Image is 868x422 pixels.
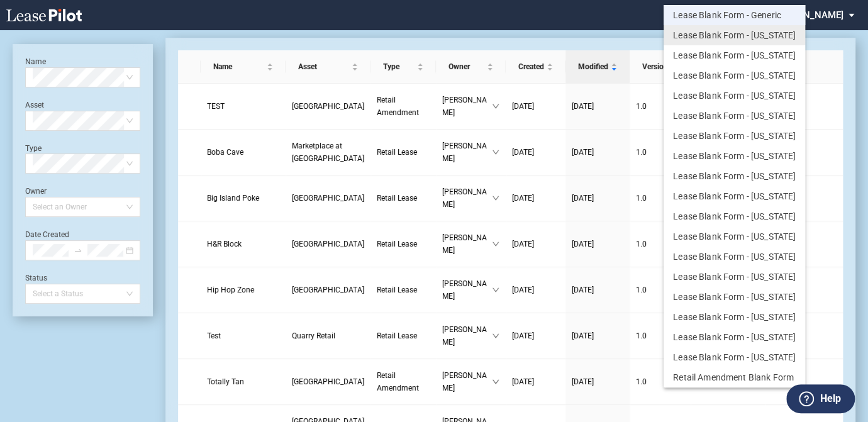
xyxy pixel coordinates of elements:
button: Lease Blank Form - Arizona [664,206,805,226]
button: Lease Blank Form - Nevada [664,226,805,247]
button: Lease Blank Form - Illinois [664,307,805,327]
button: Lease Blank Form - Rhode Island [664,347,805,367]
button: Lease Blank Form - Virginia [664,25,805,45]
button: Lease Blank Form - Generic [664,5,805,25]
button: Lease Blank Form - Maryland [664,327,805,347]
button: Lease Blank Form - North Carolina [664,267,805,287]
button: Lease Blank Form - Tennessee [664,287,805,307]
label: Help [820,391,840,407]
button: Lease Blank Form - Pennsylvania [664,146,805,166]
button: Lease Blank Form - Georgia [664,65,805,86]
button: Lease Blank Form - California [664,45,805,65]
button: Lease Blank Form - New York [664,86,805,106]
button: Lease Blank Form - Washington [664,106,805,126]
button: Lease Blank Form - Texas [664,166,805,186]
button: Help [786,384,855,413]
button: Lease Blank Form - New Jersey [664,126,805,146]
button: Lease Blank Form - Massachusetts [664,247,805,267]
button: Retail Amendment Blank Form [664,367,805,387]
button: Lease Blank Form - Florida [664,186,805,206]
